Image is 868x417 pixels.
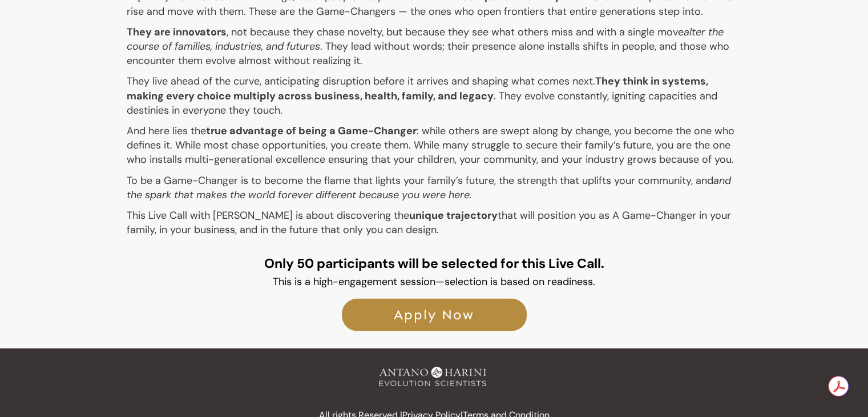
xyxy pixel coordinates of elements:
span: Apply Now [354,307,514,323]
strong: Only 50 participants will be selected for this Live Call. [264,255,604,272]
em: and the spark that makes the world forever different because you were here. [127,174,731,202]
strong: unique trajectory [409,209,498,222]
p: This Live Call with [PERSON_NAME] is about discovering the that will position you as A Game-Chang... [127,209,742,243]
strong: They are innovators [127,25,227,39]
strong: They think in systems, making every choice multiply across business, health, family, and legacy [127,74,708,102]
img: A&H_Ev png [363,360,506,396]
p: , not because they chase novelty, but because they see what others miss and with a single move . ... [127,25,742,75]
strong: true advantage of being a Game-Changer [206,124,417,138]
p: This is a high-engagement session—selection is based on readiness. [127,275,742,295]
a: Apply Now [342,299,527,331]
p: To be a Game-Changer is to become the flame that lights your family’s future, the strength that u... [127,174,742,209]
p: They live ahead of the curve, anticipating disruption before it arrives and shaping what comes ne... [127,74,742,124]
p: And here lies the : while others are swept along by change, you become the one who defines it. Wh... [127,124,742,174]
em: alter the course of families, industries, and futures [127,25,724,53]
